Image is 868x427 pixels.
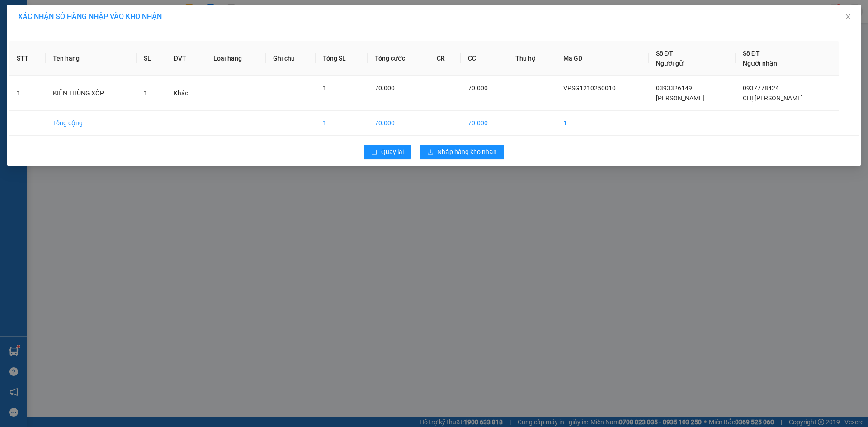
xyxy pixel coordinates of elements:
[656,60,685,67] span: Người gửi
[563,84,616,92] span: VPSG1210250010
[99,53,156,69] span: 93A NĐC
[8,8,80,29] div: VP [PERSON_NAME]
[46,111,136,136] td: Tổng cộng
[316,111,368,136] td: 1
[86,19,159,40] div: CHỊ [PERSON_NAME]
[461,111,508,136] td: 70.000
[86,8,159,19] div: VP Mũi Né
[556,111,649,136] td: 1
[8,40,80,53] div: 0358220131
[166,41,206,76] th: ĐVT
[743,50,760,57] span: Số ĐT
[18,12,162,21] span: XÁC NHẬN SỐ HÀNG NHẬP VÀO KHO NHẬN
[427,149,434,156] span: download
[656,94,704,102] span: [PERSON_NAME]
[368,111,429,136] td: 70.000
[420,145,504,159] button: downloadNhập hàng kho nhận
[9,76,46,111] td: 1
[206,41,265,76] th: Loại hàng
[381,147,404,157] span: Quay lại
[144,89,147,97] span: 1
[656,84,692,92] span: 0393326149
[743,94,803,102] span: CHỊ [PERSON_NAME]
[9,41,46,76] th: STT
[266,41,316,76] th: Ghi chú
[461,41,508,76] th: CC
[46,76,136,111] td: KIỆN THÙNG XỐP
[835,5,861,30] button: Close
[323,84,326,92] span: 1
[844,13,852,20] span: close
[86,40,159,53] div: 0937778424
[137,41,166,76] th: SL
[86,9,108,18] span: Nhận:
[556,41,649,76] th: Mã GD
[316,41,368,76] th: Tổng SL
[429,41,461,76] th: CR
[371,149,377,156] span: rollback
[166,76,206,111] td: Khác
[46,41,136,76] th: Tên hàng
[364,145,411,159] button: rollbackQuay lại
[437,147,497,157] span: Nhập hàng kho nhận
[743,84,779,92] span: 0937778424
[8,9,22,18] span: Gửi:
[375,84,395,92] span: 70.000
[508,41,556,76] th: Thu hộ
[468,84,488,92] span: 70.000
[368,41,429,76] th: Tổng cước
[86,58,99,67] span: DĐ:
[743,60,777,67] span: Người nhận
[656,50,673,57] span: Số ĐT
[8,29,80,40] div: DIỄM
